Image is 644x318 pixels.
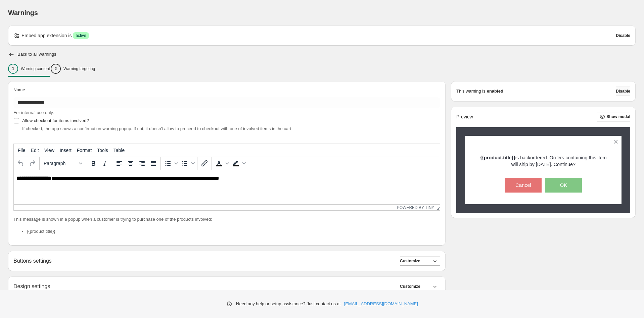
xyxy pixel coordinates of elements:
button: Undo [15,158,27,169]
p: Warning targeting [63,66,95,71]
button: OK [545,178,582,193]
button: Bold [88,158,99,169]
button: Align left [113,158,125,169]
span: If checked, the app shows a confirmation warning popup. If not, it doesn't allow to proceed to ch... [22,126,291,131]
span: Name [13,87,25,92]
span: Disable [616,33,630,38]
div: Bullet list [162,158,179,169]
button: Align right [136,158,148,169]
div: 2 [51,64,61,74]
h2: Design settings [13,283,50,289]
p: Embed app extension is [21,32,72,39]
span: Table [113,148,125,153]
strong: enabled [487,88,503,95]
button: Redo [27,158,38,169]
span: Disable [616,89,630,94]
div: 1 [8,64,18,74]
li: {{product.title}} [27,228,440,235]
button: 2Warning targeting [51,62,95,76]
strong: {{product.title}} [480,155,515,160]
button: Italic [99,158,110,169]
span: Paragraph [44,161,77,166]
button: Disable [616,31,630,40]
span: Tools [97,148,108,153]
a: [EMAIL_ADDRESS][DOMAIN_NAME] [344,301,418,307]
span: Show modal [606,114,630,119]
span: Customize [400,284,420,289]
div: Numbered list [179,158,196,169]
span: Edit [31,148,39,153]
div: Resize [434,205,440,210]
button: 1Warning content [8,62,50,76]
span: Allow checkout for items involved? [22,118,89,123]
button: Disable [616,87,630,96]
iframe: Rich Text Area [14,170,440,204]
p: This message is shown in a popup when a customer is trying to purchase one of the products involved: [13,216,440,223]
button: Formats [41,158,85,169]
h2: Back to all warnings [17,52,56,57]
a: Powered by Tiny [397,205,434,210]
span: Insert [60,148,72,153]
button: Justify [148,158,159,169]
span: Warnings [8,9,38,16]
span: File [18,148,26,153]
h2: Buttons settings [13,258,52,264]
h2: Preview [456,114,473,120]
p: This warning is [456,88,486,95]
span: Format [77,148,92,153]
span: active [76,33,86,38]
button: Customize [400,256,440,266]
span: View [44,148,54,153]
span: For internal use only. [13,110,54,115]
div: Text color [213,158,230,169]
div: Background color [230,158,247,169]
button: Show modal [597,112,630,121]
span: Customize [400,258,420,264]
button: Insert/edit link [199,158,210,169]
p: is backordered. Orders containing this item will ship by [DATE]. Continue? [477,154,610,168]
button: Cancel [505,178,542,193]
p: Warning content [21,66,50,71]
button: Align center [125,158,136,169]
button: Customize [400,282,440,291]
